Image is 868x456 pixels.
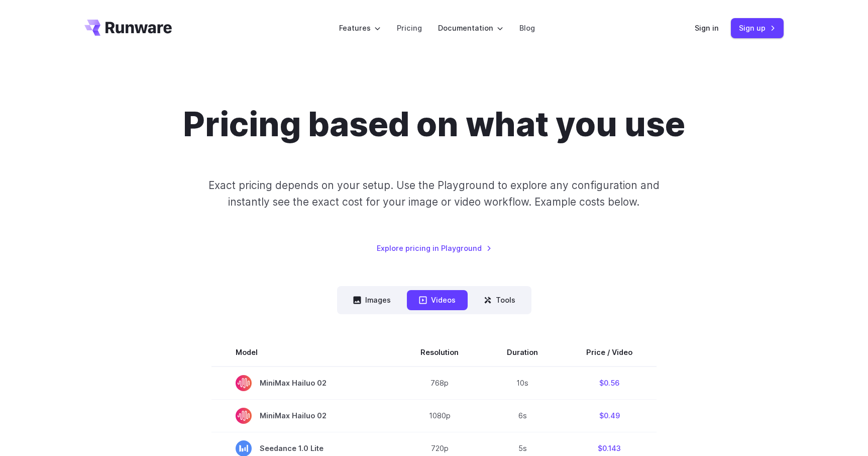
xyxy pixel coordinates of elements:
[438,22,503,34] label: Documentation
[562,338,657,367] th: Price / Video
[377,242,492,254] a: Explore pricing in Playground
[562,399,657,432] td: $0.49
[472,290,527,310] button: Tools
[483,367,562,400] td: 10s
[731,18,784,38] a: Sign up
[396,399,483,432] td: 1080p
[211,338,396,367] th: Model
[483,338,562,367] th: Duration
[407,290,468,310] button: Videos
[183,105,685,145] h1: Pricing based on what you use
[236,375,372,391] span: MiniMax Hailuo 02
[695,22,719,34] a: Sign in
[236,408,372,424] span: MiniMax Hailuo 02
[397,22,422,34] a: Pricing
[519,22,535,34] a: Blog
[341,290,403,310] button: Images
[396,367,483,400] td: 768p
[189,177,679,211] p: Exact pricing depends on your setup. Use the Playground to explore any configuration and instantl...
[483,399,562,432] td: 6s
[339,22,381,34] label: Features
[562,367,657,400] td: $0.56
[396,338,483,367] th: Resolution
[84,20,172,36] a: Go to /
